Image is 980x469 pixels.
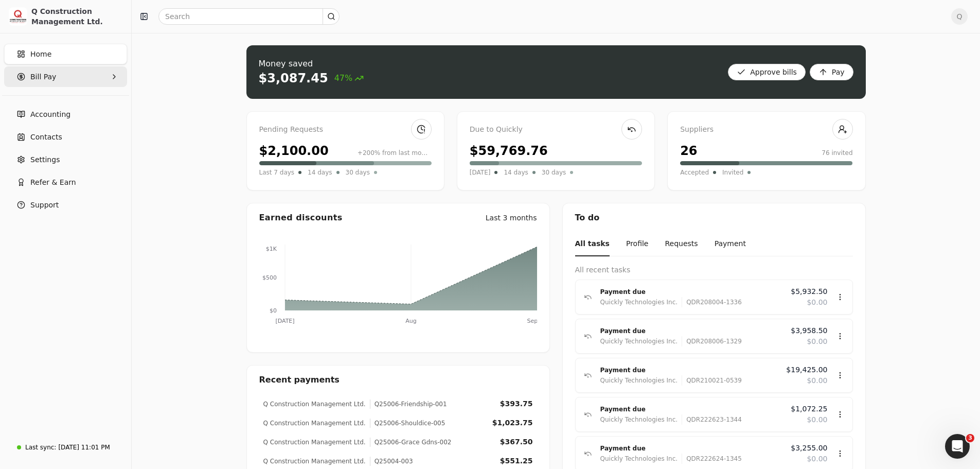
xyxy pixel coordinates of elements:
span: Last 7 days [259,167,295,178]
div: $1,023.75 [492,418,533,428]
div: $367.50 [500,437,533,447]
div: QDR210021-0539 [682,375,742,386]
span: $0.00 [807,375,827,386]
div: QDR222623-1344 [682,414,742,425]
a: Contacts [4,127,127,147]
span: Settings [30,154,60,165]
button: Support [4,195,127,215]
a: Home [4,44,127,64]
span: Contacts [30,132,62,143]
span: [DATE] [470,167,491,178]
a: Settings [4,149,127,170]
div: Quickly Technologies Inc. [600,375,678,386]
div: Payment due [600,443,783,454]
div: Suppliers [680,124,852,135]
span: Support [30,200,59,211]
div: 76 invited [822,148,852,158]
button: Requests [665,232,698,256]
div: Q Construction Management Ltd. [263,399,366,409]
div: Payment due [600,365,778,375]
div: Q Construction Management Ltd. [263,419,366,428]
div: Due to Quickly [470,124,642,135]
button: Payment [715,232,746,256]
button: Refer & Earn [4,172,127,193]
div: Last sync: [25,443,56,452]
span: 30 days [346,167,370,178]
div: Recent payments [247,366,549,394]
div: $2,100.00 [259,142,329,160]
div: Payment due [600,404,783,414]
div: All recent tasks [575,265,853,275]
span: 30 days [542,167,566,178]
span: Invited [722,167,743,178]
span: 3 [966,434,974,442]
div: Quickly Technologies Inc. [600,454,678,464]
span: Accounting [30,109,70,120]
div: Payment due [600,287,783,297]
div: Q25004-003 [370,457,413,466]
div: $59,769.76 [470,142,548,160]
div: [DATE] 11:01 PM [58,443,110,452]
tspan: [DATE] [275,318,294,324]
span: Home [30,49,51,60]
span: $19,425.00 [786,364,827,375]
tspan: Aug [405,318,416,324]
div: QDR208006-1329 [682,336,742,346]
span: $5,932.50 [791,286,827,297]
span: $0.00 [807,336,827,347]
div: Quickly Technologies Inc. [600,414,678,425]
div: Q Construction Management Ltd. [31,6,122,27]
span: $0.00 [807,454,827,464]
div: Q Construction Management Ltd. [263,457,366,466]
button: All tasks [575,232,610,256]
div: $3,087.45 [259,70,328,86]
span: $3,255.00 [791,443,827,454]
button: Approve bills [728,64,806,80]
button: Pay [810,64,853,80]
span: Accepted [680,167,709,178]
div: 26 [680,142,697,160]
tspan: $1K [265,246,277,252]
tspan: Sep [527,318,538,324]
tspan: $0 [270,307,277,314]
div: Payment due [600,326,783,336]
div: Q Construction Management Ltd. [263,438,366,447]
div: $393.75 [500,398,533,409]
div: +200% from last month [358,148,432,158]
iframe: Intercom live chat [945,434,970,459]
input: Search [158,8,340,25]
div: Q25006-Shouldice-005 [370,419,446,428]
span: $3,958.50 [791,325,827,336]
div: To do [563,203,865,232]
button: Q [951,8,968,25]
div: Pending Requests [259,124,432,135]
div: QDR222624-1345 [682,454,742,464]
button: Bill Pay [4,66,127,87]
span: $1,072.25 [791,404,827,414]
div: Money saved [259,58,364,70]
div: Q25006-Friendship-001 [370,399,447,409]
span: 47% [334,72,364,84]
a: Accounting [4,104,127,125]
span: Bill Pay [30,72,56,82]
a: Last sync:[DATE] 11:01 PM [4,438,127,457]
div: Earned discounts [259,212,343,224]
span: $0.00 [807,297,827,308]
div: Last 3 months [486,213,537,223]
div: Quickly Technologies Inc. [600,297,678,307]
div: $551.25 [500,456,533,466]
span: 14 days [308,167,332,178]
button: Profile [626,232,649,256]
span: Refer & Earn [30,177,76,188]
span: 14 days [504,167,528,178]
img: 3171ca1f-602b-4dfe-91f0-0ace091e1481.jpeg [9,7,27,26]
div: QDR208004-1336 [682,297,742,307]
span: $0.00 [807,414,827,425]
tspan: $500 [262,274,277,281]
div: Quickly Technologies Inc. [600,336,678,346]
div: Q25006-Grace Gdns-002 [370,438,452,447]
